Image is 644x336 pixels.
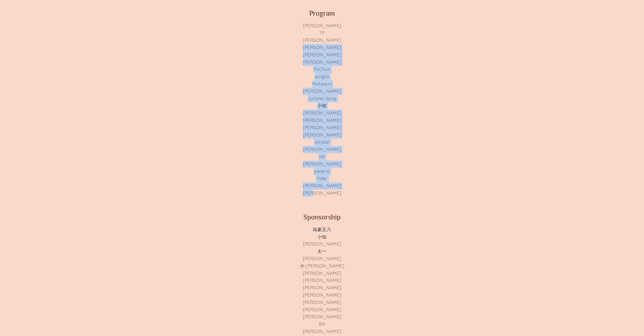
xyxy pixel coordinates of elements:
li: 小 [PERSON_NAME] [261,262,383,270]
li: [PERSON_NAME] [261,328,383,335]
li: [PERSON_NAME] [261,277,383,284]
li: [PERSON_NAME] [261,44,383,51]
li: Peihsaun [261,80,383,88]
li: [PERSON_NAME] [261,131,383,139]
li: [PERSON_NAME] [261,37,383,44]
li: [PERSON_NAME] [261,117,383,124]
li: Jordan [261,139,383,146]
li: [PERSON_NAME] [261,22,383,30]
li: TP [261,29,383,37]
li: [PERSON_NAME] [261,292,383,299]
li: [PERSON_NAME] [261,161,383,168]
h2: Program [261,9,383,17]
li: PoChun [261,66,383,73]
h2: Sponsorship [261,213,383,221]
li: [PERSON_NAME] [261,51,383,59]
li: petertc [261,168,383,175]
li: 祐豪五六 [261,226,383,233]
li: 小知 [261,233,383,241]
li: [PERSON_NAME] [261,182,383,190]
li: Yider [261,175,383,182]
li: [PERSON_NAME] [261,124,383,131]
li: [PERSON_NAME] [261,299,383,306]
li: [PERSON_NAME] [261,240,383,248]
li: [PERSON_NAME] [261,313,383,321]
li: [PERSON_NAME] [261,284,383,292]
li: [PERSON_NAME] [261,190,383,197]
li: [PERSON_NAME] [261,88,383,95]
li: JunWei Song [261,95,383,102]
li: [PERSON_NAME] [261,146,383,153]
li: [PERSON_NAME] [261,270,383,277]
li: [PERSON_NAME] [261,109,383,117]
li: [PERSON_NAME] [261,59,383,66]
li: 小知 [261,102,383,109]
li: Bill [261,321,383,328]
li: pinglin [261,73,383,80]
li: [PERSON_NAME] [261,306,383,313]
li: [PERSON_NAME] [261,255,383,262]
li: 太一 [261,248,383,255]
li: KK [261,153,383,161]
